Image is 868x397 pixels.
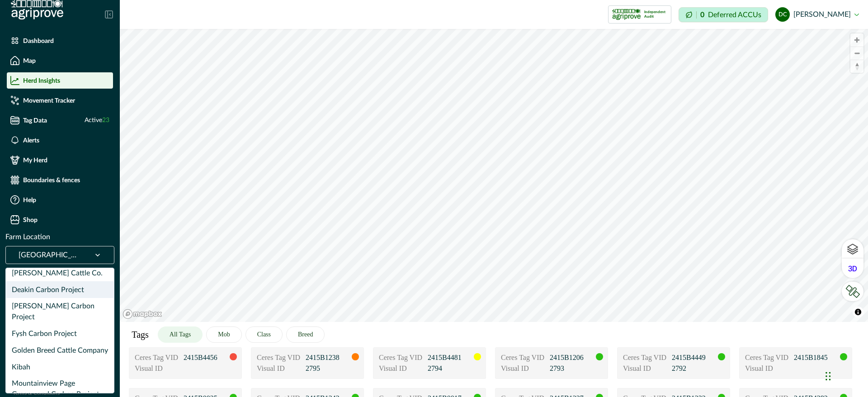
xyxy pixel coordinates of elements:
p: Ceres Tag VID [623,352,668,363]
button: All Tags [158,326,203,343]
p: Farm Location [5,232,50,242]
a: Shop [7,212,113,228]
p: Visual ID [379,363,424,374]
span: Zoom out [850,47,863,60]
canvas: Map [120,29,868,322]
button: Toggle attribution [853,307,863,317]
button: Reset bearing to north [850,60,863,73]
img: LkRIKP7pqK064DBUf7vatyaj0RnXiK+1zEGAAAAAElFTkSuQmCC [845,285,860,298]
a: Movement Tracker [7,92,113,109]
p: 2415B4449 [672,352,717,363]
button: certification logoIndependent Audit [608,5,671,24]
a: Alerts [7,132,113,148]
button: Class [245,326,283,343]
div: Fysh Carbon Project [6,326,114,342]
div: [PERSON_NAME] Carbon Project [6,298,114,326]
p: 2794 [428,363,473,374]
p: 2415B4481 [428,352,473,363]
span: Reset bearing to north [850,60,863,73]
p: Alerts [23,137,39,144]
p: Deferred ACCUs [708,11,761,18]
div: [PERSON_NAME] Cattle Co. [6,265,114,281]
a: Boundaries & fences [7,172,113,188]
p: 2415B1845 [794,352,839,363]
span: 23 [102,117,109,123]
div: Kibah [6,359,114,375]
button: Zoom out [850,47,863,60]
p: Visual ID [745,363,790,374]
p: Map [23,57,36,64]
p: 0 [700,11,704,19]
p: Herd Insights [23,77,60,84]
img: certification logo [612,7,641,22]
a: My Herd [7,152,113,168]
button: Zoom in [850,33,863,47]
p: Visual ID [135,363,180,374]
p: 2415B1238 [306,352,351,363]
p: Ceres Tag VID [257,352,302,363]
p: Movement Tracker [23,97,75,104]
a: Herd Insights [7,72,113,89]
p: Ceres Tag VID [501,352,546,363]
button: Breed [286,326,325,343]
p: My Herd [23,156,47,164]
p: Ceres Tag VID [379,352,424,363]
button: Mob [206,326,241,343]
p: 2793 [550,363,595,374]
p: Tags [132,328,148,341]
p: Dashboard [23,37,54,44]
a: Tag DataActive23 [7,112,113,128]
a: Map [7,52,113,69]
p: Independent Audit [644,10,667,19]
p: Boundaries & fences [23,176,80,184]
a: Help [7,192,113,208]
p: Tag Data [23,117,47,124]
p: 2792 [672,363,717,374]
p: Ceres Tag VID [135,352,180,363]
div: Golden Breed Cattle Company [6,342,114,359]
p: Visual ID [623,363,668,374]
iframe: Chat Widget [823,354,868,397]
span: Active [85,116,109,125]
p: Shop [23,216,38,223]
div: Drag [826,363,831,390]
button: dylan cronje[PERSON_NAME] [775,4,859,25]
div: Deakin Carbon Project [6,281,114,298]
p: Visual ID [257,363,302,374]
a: Dashboard [7,33,113,49]
p: Visual ID [501,363,546,374]
p: 2795 [306,363,351,374]
p: Help [23,196,36,203]
p: 2415B4456 [184,352,229,363]
p: 2415B1206 [550,352,595,363]
a: Mapbox logo [123,309,162,319]
p: Ceres Tag VID [745,352,790,363]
